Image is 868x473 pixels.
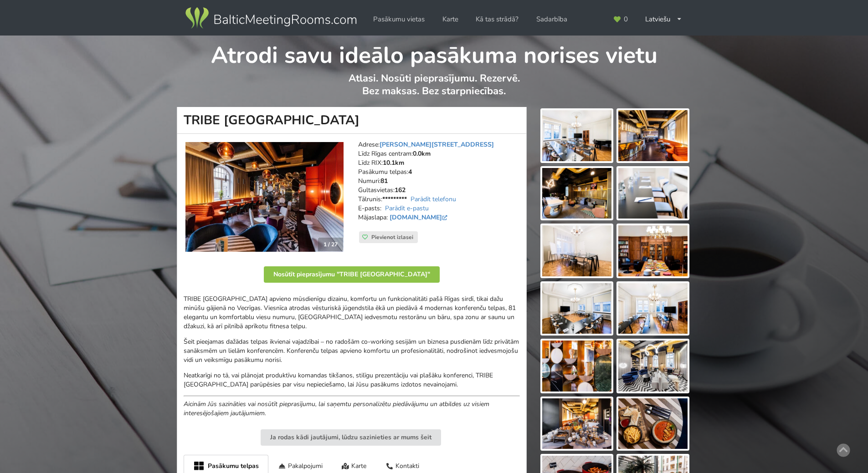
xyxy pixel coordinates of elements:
[618,225,688,276] img: TRIBE Riga City Centre | Rīga | Pasākumu vieta - galerijas bilde
[411,195,456,203] a: Parādīt telefonu
[185,142,344,252] img: Viesnīca | Rīga | TRIBE Riga City Centre
[261,429,441,446] button: Ja rodas kādi jautājumi, lūdzu sazinieties ar mums šeit
[624,16,628,23] span: 0
[177,107,527,134] h1: TRIBE [GEOGRAPHIC_DATA]
[380,177,388,185] strong: 81
[177,36,691,70] h1: Atrodi savu ideālo pasākuma norises vietu
[618,168,688,219] img: TRIBE Riga City Centre | Rīga | Pasākumu vieta - galerijas bilde
[542,168,611,219] img: TRIBE Riga City Centre | Rīga | Pasākumu vieta - galerijas bilde
[413,149,431,158] strong: 0.0km
[469,10,525,28] a: Kā tas strādā?
[639,10,688,28] div: Latviešu
[385,204,429,213] a: Parādīt e-pastu
[358,140,520,231] address: Adrese: Līdz Rīgas centram: Līdz RIX: Pasākumu telpas: Numuri: Gultasvietas: Tālrunis: E-pasts: M...
[185,142,344,252] a: Viesnīca | Rīga | TRIBE Riga City Centre 1 / 27
[542,283,611,334] img: TRIBE Riga City Centre | Rīga | Pasākumu vieta - galerijas bilde
[371,234,413,241] span: Pievienot izlasei
[542,341,611,392] img: TRIBE Riga City Centre | Rīga | Pasākumu vieta - galerijas bilde
[390,213,449,222] a: [DOMAIN_NAME]
[395,186,406,194] strong: 162
[367,10,431,28] a: Pasākumu vietas
[408,168,412,176] strong: 4
[380,140,494,149] a: [PERSON_NAME][STREET_ADDRESS]
[177,72,691,107] p: Atlasi. Nosūti pieprasījumu. Rezervē. Bez maksas. Bez starpniecības.
[383,158,404,167] strong: 10.1km
[530,10,574,28] a: Sadarbība
[542,110,611,161] img: TRIBE Riga City Centre | Rīga | Pasākumu vieta - galerijas bilde
[542,398,611,449] img: TRIBE Riga City Centre | Rīga | Pasākumu vieta - galerijas bilde
[542,225,611,276] img: TRIBE Riga City Centre | Rīga | Pasākumu vieta - galerijas bilde
[618,283,688,334] img: TRIBE Riga City Centre | Rīga | Pasākumu vieta - galerijas bilde
[436,10,465,28] a: Karte
[264,266,440,283] button: Nosūtīt pieprasījumu "TRIBE [GEOGRAPHIC_DATA]"
[184,400,489,417] em: Aicinām Jūs sazināties vai nosūtīt pieprasījumu, lai saņemtu personalizētu piedāvājumu un atbilde...
[618,110,688,161] img: TRIBE Riga City Centre | Rīga | Pasākumu vieta - galerijas bilde
[184,295,520,331] p: TRIBE [GEOGRAPHIC_DATA] apvieno mūsdienīgu dizainu, komfortu un funkcionalitāti pašā Rīgas sirdī,...
[184,5,358,31] img: Baltic Meeting Rooms
[318,238,343,251] div: 1 / 27
[618,341,688,392] img: TRIBE Riga City Centre | Rīga | Pasākumu vieta - galerijas bilde
[184,337,520,365] p: Šeit pieejamas dažādas telpas ikvienai vajadzībai – no radošām co-working sesijām un biznesa pusd...
[618,398,688,449] img: TRIBE Riga City Centre | Rīga | Pasākumu vieta - galerijas bilde
[184,371,520,389] p: Neatkarīgi no tā, vai plānojat produktīvu komandas tikšanos, stilīgu prezentāciju vai plašāku kon...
